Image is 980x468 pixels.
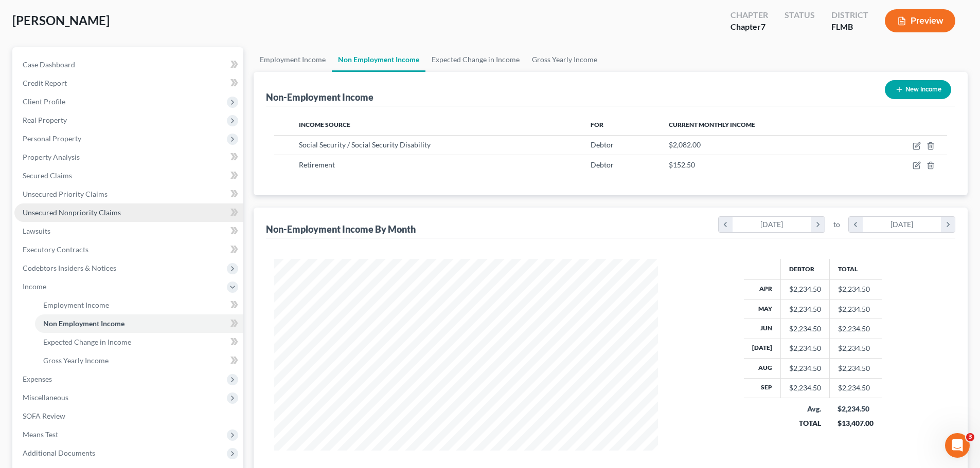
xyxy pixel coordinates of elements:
span: Income [23,282,46,291]
div: [DATE] [863,217,941,232]
span: $2,082.00 [669,140,701,149]
div: $13,407.00 [838,418,874,428]
span: For [591,121,603,128]
div: FLMB [831,21,868,33]
th: [DATE] [744,339,781,358]
button: Preview [885,9,955,32]
div: Chapter [730,21,768,33]
span: Current Monthly Income [669,121,755,128]
i: chevron_left [719,217,733,232]
span: Gross Yearly Income [43,356,109,365]
td: $2,234.50 [829,378,882,398]
span: 3 [966,433,974,441]
div: District [831,9,868,21]
a: Credit Report [14,74,243,92]
span: Unsecured Nonpriority Claims [23,208,121,217]
span: Secured Claims [23,171,72,180]
i: chevron_right [811,217,825,232]
span: Expenses [23,375,52,383]
th: Total [829,259,882,279]
span: 7 [761,22,765,31]
td: $2,234.50 [829,279,882,299]
div: [DATE] [733,217,811,232]
span: Property Analysis [23,153,80,161]
span: Additional Documents [23,448,95,457]
a: Property Analysis [14,148,243,166]
div: $2,234.50 [789,324,821,334]
th: Sep [744,378,781,398]
div: Non-Employment Income By Month [266,223,416,235]
div: $2,234.50 [789,363,821,373]
div: TOTAL [789,418,821,428]
div: Non-Employment Income [266,91,373,103]
iframe: Intercom live chat [945,433,970,458]
th: Jun [744,319,781,339]
div: $2,234.50 [838,404,874,414]
div: $2,234.50 [789,343,821,353]
th: Debtor [780,259,829,279]
a: Expected Change in Income [35,333,243,351]
span: Personal Property [23,134,81,143]
th: May [744,299,781,319]
i: chevron_right [941,217,955,232]
div: Avg. [789,404,821,414]
a: Gross Yearly Income [35,351,243,370]
span: Retirement [299,160,335,169]
a: SOFA Review [14,407,243,425]
span: Debtor [591,160,614,169]
div: $2,234.50 [789,304,821,314]
span: Codebtors Insiders & Notices [23,264,116,272]
a: Unsecured Nonpriority Claims [14,203,243,222]
div: Status [785,9,815,21]
span: Employment Income [43,301,109,309]
span: Income Source [299,121,350,128]
span: Means Test [23,430,58,439]
span: $152.50 [669,160,695,169]
div: Chapter [730,9,768,21]
a: Executory Contracts [14,240,243,259]
td: $2,234.50 [829,299,882,319]
span: Case Dashboard [23,60,75,69]
th: Apr [744,279,781,299]
span: Expected Change in Income [43,338,131,346]
td: $2,234.50 [829,339,882,358]
a: Unsecured Priority Claims [14,185,243,203]
span: SOFA Review [23,411,65,420]
a: Employment Income [254,47,332,72]
span: Unsecured Priority Claims [23,190,108,198]
span: Non Employment Income [43,319,124,328]
span: Social Security / Social Security Disability [299,140,431,149]
span: [PERSON_NAME] [12,13,110,28]
span: Client Profile [23,97,65,106]
td: $2,234.50 [829,359,882,378]
td: $2,234.50 [829,319,882,339]
a: Employment Income [35,296,243,314]
a: Gross Yearly Income [526,47,603,72]
span: Debtor [591,140,614,149]
span: Miscellaneous [23,393,68,402]
span: Executory Contracts [23,245,88,254]
div: $2,234.50 [789,383,821,393]
th: Aug [744,359,781,378]
div: $2,234.50 [789,284,821,294]
a: Non Employment Income [35,314,243,333]
a: Secured Claims [14,166,243,185]
a: Lawsuits [14,222,243,240]
a: Expected Change in Income [425,47,526,72]
button: New Income [885,80,951,99]
span: to [833,219,840,230]
span: Lawsuits [23,227,50,235]
i: chevron_left [849,217,863,232]
span: Real Property [23,116,67,124]
a: Non Employment Income [332,47,425,72]
a: Case Dashboard [14,55,243,74]
span: Credit Report [23,79,67,87]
